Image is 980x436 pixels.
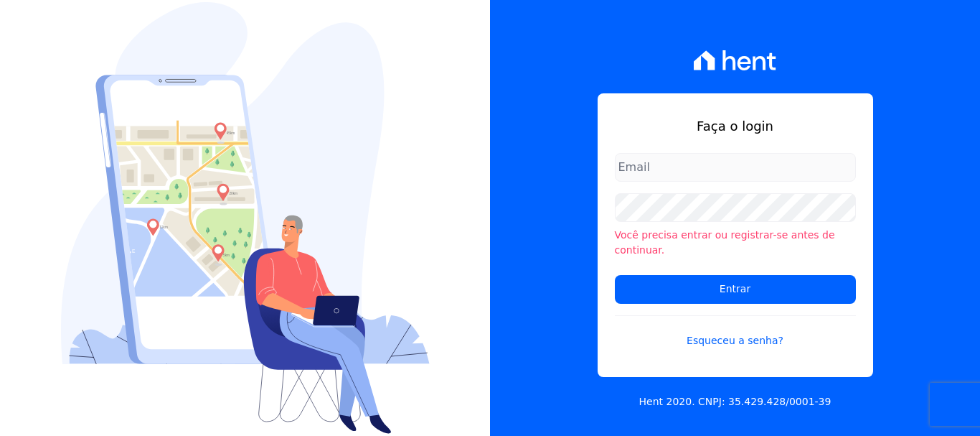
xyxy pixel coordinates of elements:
[639,394,831,409] p: Hent 2020. CNPJ: 35.429.428/0001-39
[615,228,856,258] li: Você precisa entrar ou registrar-se antes de continuar.
[615,275,856,304] input: Entrar
[615,116,856,136] h1: Faça o login
[61,2,430,434] img: Login
[615,153,856,182] input: Email
[615,315,856,348] a: Esqueceu a senha?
